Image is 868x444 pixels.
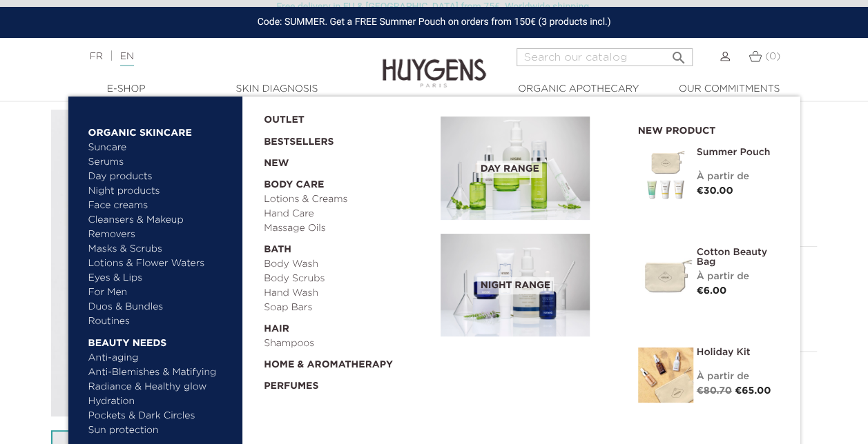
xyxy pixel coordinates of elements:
[88,423,233,438] a: Sun protection
[208,82,346,97] a: Skin Diagnosis
[441,234,590,337] img: routine_nuit_banner.jpg
[264,221,431,236] a: Massage Oils
[517,48,693,66] input: Search
[264,236,431,257] a: Bath
[264,301,431,315] a: Soap Bars
[88,365,233,380] a: Anti-Blemishes & Matifying
[88,409,233,423] a: Pockets & Dark Circles
[264,372,431,394] a: Perfumes
[88,314,233,329] a: Routines
[383,37,486,90] img: Huygens
[697,148,780,157] a: Summer pouch
[88,242,233,256] a: Masks & Scrubs
[510,82,648,97] a: Organic Apothecary
[57,82,195,97] a: E-Shop
[88,184,220,199] a: Night products
[697,286,727,296] span: €6.00
[697,386,732,396] span: €80.70
[88,394,233,409] a: Hydration
[264,272,431,286] a: Body Scrubs
[638,347,693,403] img: Holiday kit
[88,271,233,285] a: Eyes & Lips
[697,347,780,357] a: Holiday Kit
[441,117,590,220] img: routine_jour_banner.jpg
[264,128,418,150] a: Bestsellers
[666,44,691,63] button: 
[88,300,233,314] a: Duos & Bundles
[477,161,543,178] span: Day Range
[120,52,134,66] a: EN
[88,155,233,170] a: Serums
[88,329,233,351] a: Beauty needs
[697,248,780,267] a: Cotton Beauty Bag
[697,270,780,284] div: À partir de
[638,148,693,203] img: Summer pouch
[697,186,733,196] span: €30.00
[264,351,431,372] a: Home & Aromatherapy
[671,46,687,62] i: 
[638,248,693,303] img: Cotton Beauty Bag
[441,117,617,220] a: Day Range
[638,121,780,137] h2: New product
[735,386,771,396] span: €65.00
[264,336,431,351] a: Shampoos
[83,48,351,65] div: |
[477,277,554,294] span: Night Range
[264,257,431,272] a: Body Wash
[697,370,780,384] div: À partir de
[88,119,233,141] a: Organic Skincare
[88,213,233,242] a: Cleansers & Makeup Removers
[88,256,233,271] a: Lotions & Flower Waters
[264,106,418,128] a: OUTLET
[88,351,233,365] a: Anti-aging
[765,52,780,61] span: (0)
[88,141,233,155] a: Suncare
[264,150,431,171] a: New
[264,207,431,221] a: Hand Care
[264,171,431,192] a: Body Care
[264,286,431,301] a: Hand Wash
[88,285,233,300] a: For Men
[88,380,233,394] a: Radiance & Healthy glow
[441,234,617,337] a: Night Range
[90,52,103,61] a: FR
[88,199,233,213] a: Face creams
[264,192,431,207] a: Lotions & Creams
[88,170,233,184] a: Day products
[264,315,431,336] a: Hair
[697,170,780,184] div: À partir de
[660,82,798,97] a: Our commitments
